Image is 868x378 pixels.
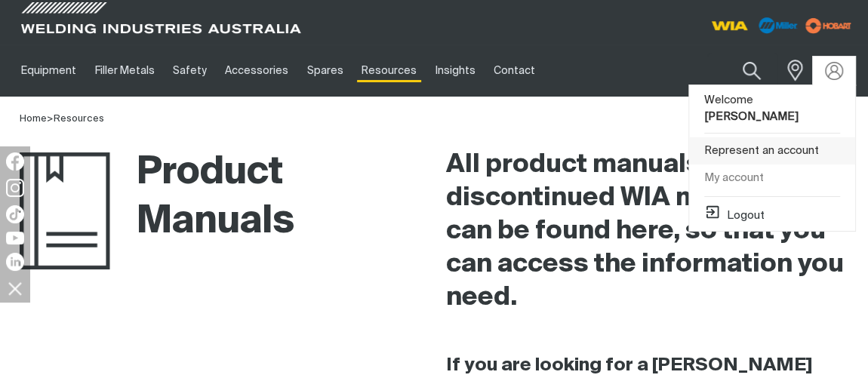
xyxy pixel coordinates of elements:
[85,45,163,97] a: Filler Metals
[54,114,104,124] a: Resources
[6,253,24,271] img: LinkedIn
[689,137,855,165] a: Represent an account
[47,114,54,124] span: >
[707,53,777,88] input: Product name or item number...
[2,275,28,301] img: hide socials
[6,205,24,223] img: TikTok
[6,152,24,171] img: Facebook
[485,45,544,97] a: Contact
[12,45,85,97] a: Equipment
[801,14,856,37] img: miller
[20,149,422,247] h1: Product Manuals
[426,45,484,97] a: Insights
[12,45,645,97] nav: Main
[164,45,216,97] a: Safety
[216,45,297,97] a: Accessories
[726,53,777,88] button: Search products
[20,114,47,124] a: Home
[6,232,24,244] img: YouTube
[6,179,24,197] img: Instagram
[298,45,352,97] a: Spares
[704,94,799,123] span: Welcome
[446,149,848,315] h2: All product manuals for discontinued WIA machines can be found here, so that you can access the i...
[704,204,765,222] button: Logout
[352,45,426,97] a: Resources
[689,164,855,192] a: My account
[704,111,799,122] b: [PERSON_NAME]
